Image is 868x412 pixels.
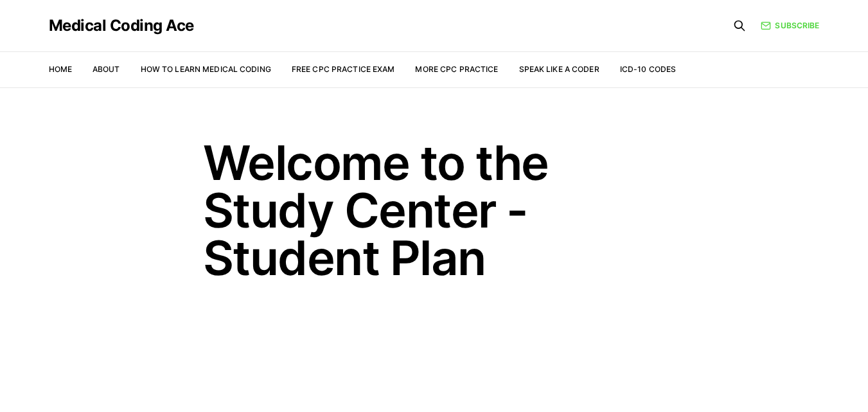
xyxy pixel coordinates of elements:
[292,64,395,74] a: Free CPC Practice Exam
[620,64,676,74] a: ICD-10 Codes
[49,64,72,74] a: Home
[203,139,666,282] h1: Welcome to the Study Center - Student Plan
[519,64,599,74] a: Speak Like a Coder
[141,64,271,74] a: How to Learn Medical Coding
[93,64,120,74] a: About
[761,20,819,31] a: Subscribe
[49,18,194,33] a: Medical Coding Ace
[415,64,498,74] a: More CPC Practice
